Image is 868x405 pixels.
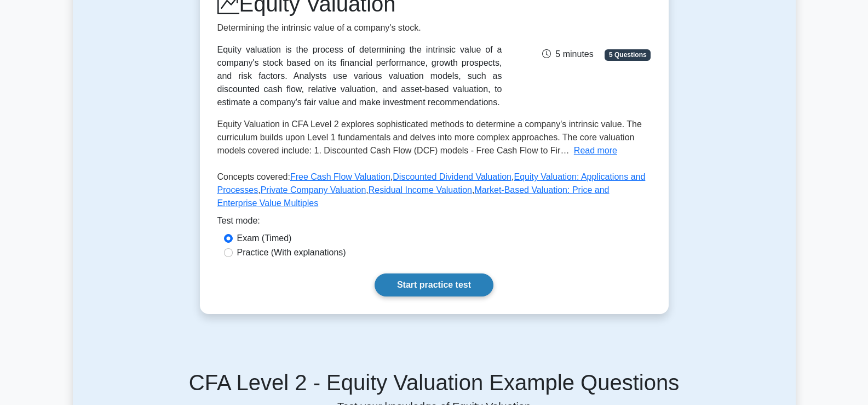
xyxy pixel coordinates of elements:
a: Free Cash Flow Valuation [290,172,390,181]
button: Read more [574,144,617,157]
a: Private Company Valuation [261,185,366,195]
p: Determining the intrinsic value of a company's stock. [217,21,502,35]
label: Practice (With explanations) [237,246,346,259]
label: Exam (Timed) [237,232,292,245]
a: Start practice test [375,273,493,296]
h5: CFA Level 2 - Equity Valuation Example Questions [86,369,783,396]
a: Residual Income Valuation [369,185,472,195]
div: Equity valuation is the process of determining the intrinsic value of a company's stock based on ... [217,43,502,109]
a: Discounted Dividend Valuation [393,172,511,181]
span: Equity Valuation in CFA Level 2 explores sophisticated methods to determine a company's intrinsic... [217,119,642,155]
p: Concepts covered: , , , , , [217,170,651,214]
span: 5 Questions [605,49,651,60]
div: Test mode: [217,214,651,232]
span: 5 minutes [542,49,593,59]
